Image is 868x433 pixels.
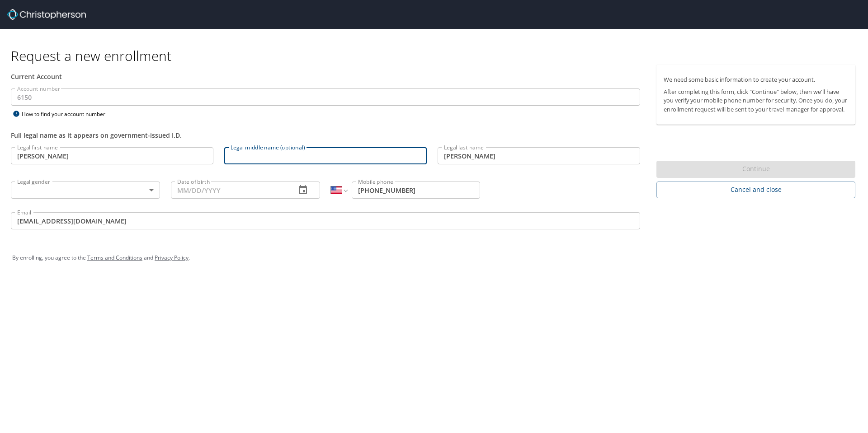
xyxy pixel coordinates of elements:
p: We need some basic information to create your account. [664,75,848,84]
span: Cancel and close [664,184,848,196]
a: Privacy Policy [155,254,189,261]
div: ​ [11,182,160,199]
p: After completing this form, click "Continue" below, then we'll have you verify your mobile phone ... [664,88,848,114]
div: How to find your account number [11,108,124,120]
input: Enter phone number [352,182,480,199]
button: Cancel and close [656,182,855,198]
input: MM/DD/YYYY [171,182,288,199]
div: By enrolling, you agree to the and . [12,247,856,269]
div: Full legal name as it appears on government-issued I.D. [11,130,640,140]
div: Current Account [11,72,640,81]
a: Terms and Conditions [87,254,142,261]
h1: Request a new enrollment [11,47,863,65]
img: cbt logo [7,9,86,20]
